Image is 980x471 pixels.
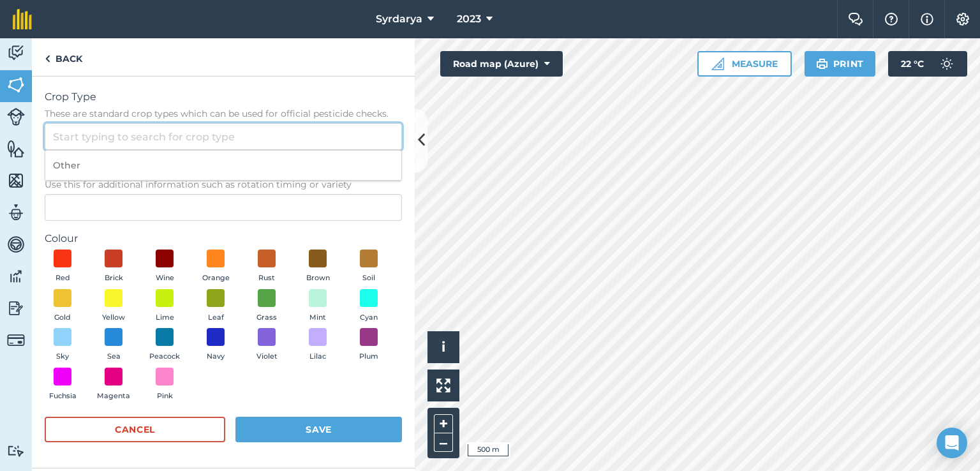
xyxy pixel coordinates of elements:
[249,250,285,284] button: Rust
[56,273,70,284] span: Red
[7,267,25,286] img: svg+xml;base64,PD94bWwgdmVyc2lvbj0iMS4wIiBlbmNvZGluZz0idXRmLTgiPz4KPCEtLSBHZW5lcmF0b3I6IEFkb2JlIE...
[54,312,71,324] span: Gold
[97,391,130,402] span: Magenta
[235,417,402,442] button: Save
[309,312,326,324] span: Mint
[7,445,25,457] img: svg+xml;base64,PD94bWwgdmVyc2lvbj0iMS4wIiBlbmNvZGluZz0idXRmLTgiPz4KPCEtLSBHZW5lcmF0b3I6IEFkb2JlIE...
[434,433,453,452] button: –
[45,51,50,66] img: svg+xml;base64,PHN2ZyB4bWxucz0iaHR0cDovL3d3dy53My5vcmcvMjAwMC9zdmciIHdpZHRoPSI5IiBoZWlnaHQ9IjI0Ii...
[7,299,25,318] img: svg+xml;base64,PD94bWwgdmVyc2lvbj0iMS4wIiBlbmNvZGluZz0idXRmLTgiPz4KPCEtLSBHZW5lcmF0b3I6IEFkb2JlIE...
[258,273,275,284] span: Rust
[45,250,80,284] button: Red
[147,250,182,284] button: Wine
[45,178,402,191] span: Use this for additional information such as rotation timing or variety
[198,250,234,284] button: Orange
[816,56,828,71] img: svg+xml;base64,PHN2ZyB4bWxucz0iaHR0cDovL3d3dy53My5vcmcvMjAwMC9zdmciIHdpZHRoPSIxOSIgaGVpZ2h0PSIyNC...
[7,43,25,63] img: svg+xml;base64,PD94bWwgdmVyc2lvbj0iMS4wIiBlbmNvZGluZz0idXRmLTgiPz4KPCEtLSBHZW5lcmF0b3I6IEFkb2JlIE...
[934,51,960,77] img: svg+xml;base64,PD94bWwgdmVyc2lvbj0iMS4wIiBlbmNvZGluZz0idXRmLTgiPz4KPCEtLSBHZW5lcmF0b3I6IEFkb2JlIE...
[805,51,876,77] button: Print
[96,328,131,363] button: Sea
[436,378,450,392] img: Four arrows, one pointing top left, one top right, one bottom right and the last bottom left
[697,51,792,77] button: Measure
[7,139,25,158] img: svg+xml;base64,PHN2ZyB4bWxucz0iaHR0cDovL3d3dy53My5vcmcvMjAwMC9zdmciIHdpZHRoPSI1NiIgaGVpZ2h0PSI2MC...
[13,9,32,29] img: fieldmargin Logo
[107,351,121,363] span: Sea
[147,289,182,324] button: Lime
[32,38,95,76] a: Back
[102,312,125,324] span: Yellow
[7,75,25,94] img: svg+xml;base64,PHN2ZyB4bWxucz0iaHR0cDovL3d3dy53My5vcmcvMjAwMC9zdmciIHdpZHRoPSI1NiIgaGVpZ2h0PSI2MC...
[208,312,224,324] span: Leaf
[7,331,25,349] img: svg+xml;base64,PD94bWwgdmVyc2lvbj0iMS4wIiBlbmNvZGluZz0idXRmLTgiPz4KPCEtLSBHZW5lcmF0b3I6IEFkb2JlIE...
[360,312,378,324] span: Cyan
[888,51,967,77] button: 22 °C
[711,57,724,70] img: Ruler icon
[7,108,25,126] img: svg+xml;base64,PD94bWwgdmVyc2lvbj0iMS4wIiBlbmNvZGluZz0idXRmLTgiPz4KPCEtLSBHZW5lcmF0b3I6IEFkb2JlIE...
[49,391,77,402] span: Fuchsia
[45,328,80,363] button: Sky
[147,368,182,402] button: Pink
[45,89,402,105] span: Crop Type
[955,13,970,26] img: A cog icon
[45,289,80,324] button: Gold
[147,328,182,363] button: Peacock
[45,107,402,120] span: These are standard crop types which can be used for official pesticide checks.
[249,328,285,363] button: Violet
[434,414,453,433] button: +
[56,351,69,363] span: Sky
[207,351,225,363] span: Navy
[156,273,174,284] span: Wine
[457,11,481,27] span: 2023
[96,368,131,402] button: Magenta
[300,250,336,284] button: Brown
[198,289,234,324] button: Leaf
[157,391,173,402] span: Pink
[96,250,131,284] button: Brick
[96,289,131,324] button: Yellow
[105,273,123,284] span: Brick
[198,328,234,363] button: Navy
[848,13,863,26] img: Two speech bubbles overlapping with the left bubble in the forefront
[256,351,278,363] span: Violet
[45,123,402,150] input: Start typing to search for crop type
[7,171,25,190] img: svg+xml;base64,PHN2ZyB4bWxucz0iaHR0cDovL3d3dy53My5vcmcvMjAwMC9zdmciIHdpZHRoPSI1NiIgaGVpZ2h0PSI2MC...
[306,273,330,284] span: Brown
[376,11,422,27] span: Syrdarya
[300,328,336,363] button: Lilac
[937,428,967,458] div: Open Intercom Messenger
[440,51,563,77] button: Road map (Azure)
[362,273,375,284] span: Soil
[7,203,25,222] img: svg+xml;base64,PD94bWwgdmVyc2lvbj0iMS4wIiBlbmNvZGluZz0idXRmLTgiPz4KPCEtLSBHZW5lcmF0b3I6IEFkb2JlIE...
[427,331,459,363] button: i
[45,151,401,181] li: Other
[309,351,326,363] span: Lilac
[921,11,933,27] img: svg+xml;base64,PHN2ZyB4bWxucz0iaHR0cDovL3d3dy53My5vcmcvMjAwMC9zdmciIHdpZHRoPSIxNyIgaGVpZ2h0PSIxNy...
[442,339,445,355] span: i
[901,51,924,77] span: 22 ° C
[351,289,387,324] button: Cyan
[149,351,180,363] span: Peacock
[351,328,387,363] button: Plum
[300,289,336,324] button: Mint
[7,235,25,254] img: svg+xml;base64,PD94bWwgdmVyc2lvbj0iMS4wIiBlbmNvZGluZz0idXRmLTgiPz4KPCEtLSBHZW5lcmF0b3I6IEFkb2JlIE...
[45,231,402,246] label: Colour
[156,312,174,324] span: Lime
[256,312,277,324] span: Grass
[884,13,899,26] img: A question mark icon
[45,368,80,402] button: Fuchsia
[249,289,285,324] button: Grass
[202,273,230,284] span: Orange
[45,417,225,442] button: Cancel
[359,351,378,363] span: Plum
[351,250,387,284] button: Soil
